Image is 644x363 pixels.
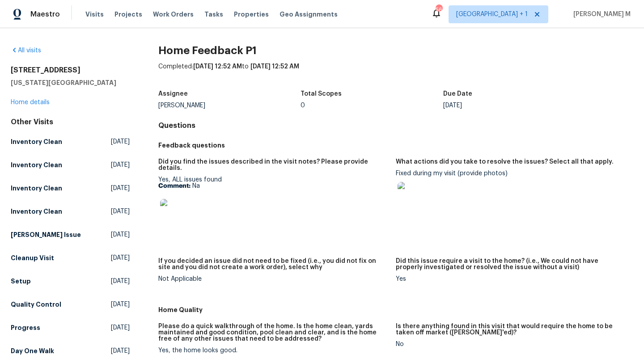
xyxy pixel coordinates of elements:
[111,300,130,309] span: [DATE]
[570,10,631,19] span: [PERSON_NAME] M
[11,346,54,355] h5: Day One Walk
[11,157,130,173] a: Inventory Clean[DATE]
[111,160,130,169] span: [DATE]
[11,47,41,54] a: All visits
[11,323,40,332] h5: Progress
[111,184,130,193] span: [DATE]
[11,253,54,262] h5: Cleanup Visit
[11,296,130,312] a: Quality Control[DATE]
[396,258,626,270] h5: Did this issue require a visit to the home? (i.e., We could not have properly investigated or res...
[301,91,342,97] h5: Total Scopes
[158,102,301,109] div: [PERSON_NAME]
[11,137,62,146] h5: Inventory Clean
[443,91,472,97] h5: Due Date
[158,276,389,282] div: Not Applicable
[11,66,130,75] h2: [STREET_ADDRESS]
[153,10,194,19] span: Work Orders
[114,10,142,19] span: Projects
[158,62,633,85] div: Completed: to
[11,343,130,359] a: Day One Walk[DATE]
[456,10,528,19] span: [GEOGRAPHIC_DATA] + 1
[158,46,633,55] h2: Home Feedback P1
[111,253,130,262] span: [DATE]
[396,159,614,165] h5: What actions did you take to resolve the issues? Select all that apply.
[11,160,62,169] h5: Inventory Clean
[11,207,62,216] h5: Inventory Clean
[111,323,130,332] span: [DATE]
[396,276,626,282] div: Yes
[11,99,50,106] a: Home details
[158,141,633,150] h5: Feedback questions
[30,10,60,19] span: Maestro
[11,227,130,243] a: [PERSON_NAME] Issue[DATE]
[436,5,442,14] div: 56
[111,137,130,146] span: [DATE]
[158,91,188,97] h5: Assignee
[85,10,104,19] span: Visits
[280,10,338,19] span: Geo Assignments
[111,277,130,286] span: [DATE]
[158,159,389,171] h5: Did you find the issues described in the visit notes? Please provide details.
[11,300,61,309] h5: Quality Control
[158,347,389,354] div: Yes, the home looks good.
[234,10,269,19] span: Properties
[11,250,130,266] a: Cleanup Visit[DATE]
[11,230,81,239] h5: [PERSON_NAME] Issue
[204,11,223,17] span: Tasks
[250,63,299,70] span: [DATE] 12:52 AM
[158,121,633,130] h4: Questions
[193,63,242,70] span: [DATE] 12:52 AM
[11,184,62,193] h5: Inventory Clean
[11,78,130,87] h5: [US_STATE][GEOGRAPHIC_DATA]
[11,273,130,289] a: Setup[DATE]
[301,102,443,109] div: 0
[111,346,130,355] span: [DATE]
[396,341,626,347] div: No
[11,180,130,196] a: Inventory Clean[DATE]
[11,134,130,150] a: Inventory Clean[DATE]
[158,323,389,342] h5: Please do a quick walkthrough of the home. Is the home clean, yards maintained and good condition...
[443,102,586,109] div: [DATE]
[11,118,130,127] div: Other Visits
[396,170,626,216] div: Fixed during my visit (provide photos)
[158,177,389,233] div: Yes, ALL issues found
[111,207,130,216] span: [DATE]
[11,277,31,286] h5: Setup
[158,183,389,189] p: Na
[11,320,130,336] a: Progress[DATE]
[158,305,633,314] h5: Home Quality
[396,323,626,336] h5: Is there anything found in this visit that would require the home to be taken off market ([PERSON...
[158,183,191,189] b: Comment:
[11,203,130,219] a: Inventory Clean[DATE]
[111,230,130,239] span: [DATE]
[158,258,389,270] h5: If you decided an issue did not need to be fixed (i.e., you did not fix on site and you did not c...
